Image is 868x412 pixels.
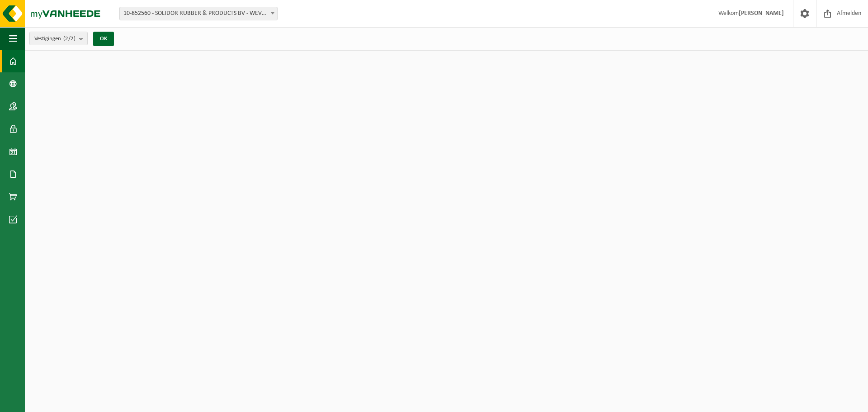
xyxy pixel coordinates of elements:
iframe: chat widget [5,392,151,412]
strong: [PERSON_NAME] [739,10,784,17]
button: Vestigingen(2/2) [29,32,88,45]
count: (2/2) [63,36,75,42]
button: OK [93,32,114,46]
span: 10-852560 - SOLIDOR RUBBER & PRODUCTS BV - WEVELGEM [119,7,278,20]
span: 10-852560 - SOLIDOR RUBBER & PRODUCTS BV - WEVELGEM [120,7,277,20]
span: Vestigingen [34,32,75,46]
